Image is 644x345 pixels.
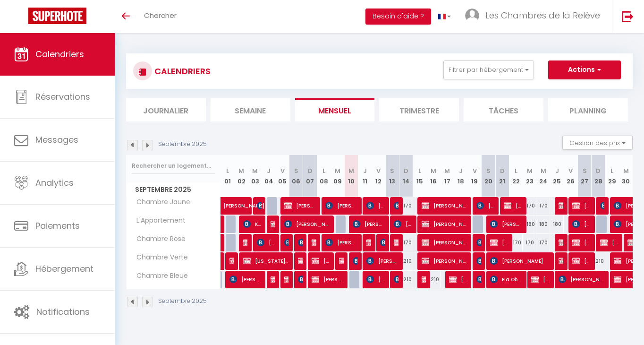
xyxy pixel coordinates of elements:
[276,155,289,197] th: 05
[363,166,367,175] abbr: J
[390,166,394,175] abbr: S
[454,155,468,197] th: 18
[441,155,454,197] th: 17
[527,166,533,175] abbr: M
[243,233,248,251] span: [PERSON_NAME]
[572,215,591,233] span: [PERSON_NAME]
[128,216,188,226] span: L'Appartement
[572,197,591,215] span: [PERSON_NAME] - Aulagnon
[28,8,86,24] img: Super Booking
[126,98,206,121] li: Journalier
[562,136,633,150] button: Gestion des prix
[509,155,523,197] th: 22
[284,233,289,251] span: [PERSON_NAME]
[490,215,522,233] span: [PERSON_NAME]
[394,233,398,251] span: [PERSON_NAME]
[308,166,313,175] abbr: D
[325,233,357,251] span: [PERSON_NAME] [PERSON_NAME]
[366,233,371,251] span: [PERSON_NAME]
[490,233,508,251] span: [PERSON_NAME]
[559,197,563,215] span: [PERSON_NAME]
[523,216,536,233] div: 180
[394,270,398,288] span: [PERSON_NAME]
[476,270,481,288] span: [PERSON_NAME]
[366,270,385,288] span: [PERSON_NAME]
[536,155,550,197] th: 24
[243,252,289,270] span: [US_STATE][PERSON_NAME]
[568,166,573,175] abbr: V
[366,197,385,215] span: [PERSON_NAME]
[298,252,303,270] span: [PERSON_NAME]
[490,270,522,288] span: Fia Oboh
[536,197,550,215] div: 170
[443,60,534,79] button: Filtrer par hébergement
[380,233,385,251] span: prince [PERSON_NAME]
[303,155,317,197] th: 07
[298,270,303,288] span: [PERSON_NAME]
[418,166,421,175] abbr: L
[271,215,275,233] span: Kalysse [PERSON_NAME]
[422,197,467,215] span: [PERSON_NAME]
[592,252,605,270] div: 210
[422,270,426,288] span: [PERSON_NAME]
[223,192,267,210] span: [PERSON_NAME]
[35,263,93,275] span: Hébergement
[422,233,467,251] span: [PERSON_NAME]
[372,155,385,197] th: 12
[559,270,604,288] span: [PERSON_NAME]
[385,155,399,197] th: 13
[267,166,271,175] abbr: J
[353,252,357,270] span: [PERSON_NAME]
[229,252,234,270] span: Kalysse [PERSON_NAME]
[485,9,600,21] span: Les Chambres de la Relève
[500,166,505,175] abbr: D
[550,216,564,233] div: 180
[35,134,78,146] span: Messages
[600,197,605,215] span: [PERSON_NAME]
[348,166,354,175] abbr: M
[541,166,546,175] abbr: M
[399,271,413,288] div: 210
[555,166,559,175] abbr: J
[335,166,340,175] abbr: M
[550,155,564,197] th: 25
[298,233,303,251] span: [PERSON_NAME]
[600,233,619,251] span: [PERSON_NAME]
[257,197,262,215] span: [PERSON_NAME]
[132,157,215,174] input: Rechercher un logement...
[572,252,591,270] span: [PERSON_NAME] - Aulagnon
[289,155,303,197] th: 06
[427,155,441,197] th: 16
[476,197,495,215] span: [PERSON_NAME]
[449,270,467,288] span: [PERSON_NAME]
[322,166,325,175] abbr: L
[394,215,412,233] span: [PERSON_NAME]
[476,252,481,270] span: [PERSON_NAME]
[312,252,330,270] span: [PERSON_NAME]
[564,155,577,197] th: 26
[605,155,619,197] th: 29
[444,166,450,175] abbr: M
[144,10,177,20] span: Chercher
[312,233,316,251] span: [PERSON_NAME]
[486,166,491,175] abbr: S
[465,9,479,23] img: ...
[578,155,592,197] th: 27
[531,270,550,288] span: [PERSON_NAME]
[399,252,413,270] div: 210
[365,9,431,25] button: Besoin d'aide ?
[35,220,80,232] span: Paiements
[294,166,298,175] abbr: S
[257,233,275,251] span: [PERSON_NAME]
[158,140,207,149] p: Septembre 2025
[339,252,344,270] span: Reserved Expedia
[226,166,229,175] abbr: L
[211,98,290,121] li: Semaine
[399,155,413,197] th: 14
[325,197,357,215] span: [PERSON_NAME]
[515,166,517,175] abbr: L
[399,234,413,251] div: 170
[221,155,235,197] th: 01
[284,270,289,288] span: [PERSON_NAME]
[422,215,467,233] span: [PERSON_NAME]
